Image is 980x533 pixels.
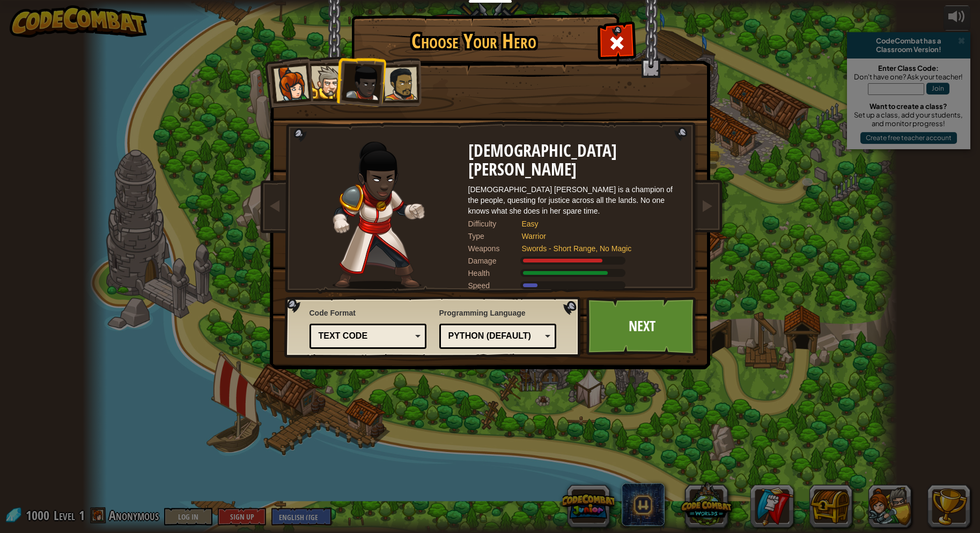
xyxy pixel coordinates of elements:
[468,184,683,216] div: [DEMOGRAPHIC_DATA] [PERSON_NAME] is a champion of the people, questing for justice across all the...
[310,308,427,318] span: Code Format
[468,280,522,291] div: Speed
[261,56,314,108] li: Captain Anya Weston
[522,243,672,254] div: Swords - Short Range, No Magic
[353,30,595,53] h1: Choose Your Hero
[319,330,411,342] div: Text code
[468,268,522,279] div: Health
[522,231,672,242] div: Warrior
[468,255,683,266] div: Deals 120% of listed Warrior weapon damage.
[372,57,422,107] li: Alejandro the Duelist
[468,280,683,291] div: Moves at 6 meters per second.
[468,243,522,254] div: Weapons
[448,330,541,342] div: Python (Default)
[333,142,425,289] img: champion-pose.png
[334,54,387,107] li: Lady Ida Justheart
[468,142,683,179] h2: [DEMOGRAPHIC_DATA] [PERSON_NAME]
[468,268,683,279] div: Gains 140% of listed Warrior armor health.
[468,255,522,266] div: Damage
[522,218,672,229] div: Easy
[586,297,698,356] a: Next
[439,308,557,318] span: Programming Language
[284,297,584,358] img: language-selector-background.png
[468,218,522,229] div: Difficulty
[300,56,348,105] li: Sir Tharin Thunderfist
[468,231,522,242] div: Type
